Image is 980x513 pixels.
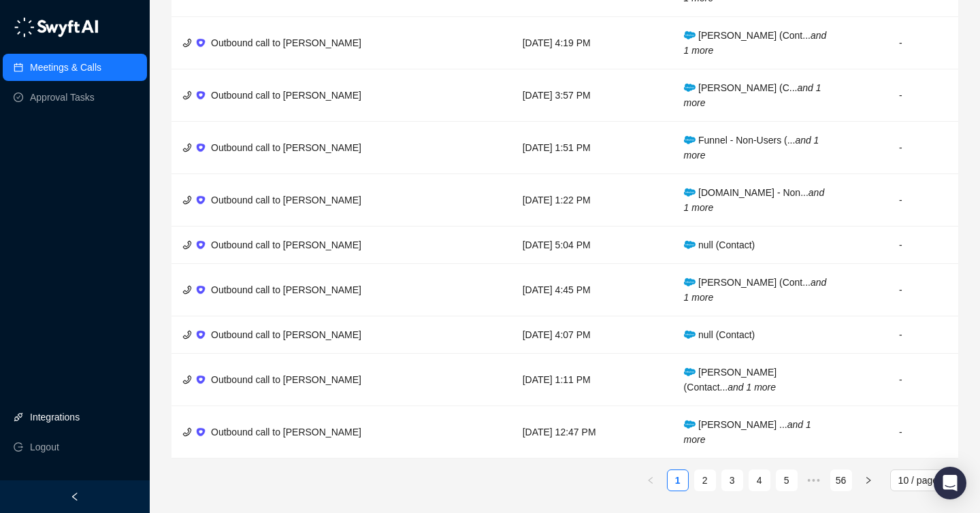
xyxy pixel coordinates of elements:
span: Outbound call to [PERSON_NAME] [211,284,361,295]
span: Outbound call to [PERSON_NAME] [211,239,361,250]
span: Outbound call to [PERSON_NAME] [211,142,361,153]
img: logo-05li4sbe.png [14,17,99,37]
a: 5 [777,470,797,491]
td: [DATE] 1:11 PM [512,354,673,406]
img: ix+ea6nV3o2uKgAAAABJRU5ErkJggg== [196,195,206,205]
span: Outbound call to [PERSON_NAME] [211,90,361,101]
span: phone [182,427,192,437]
td: [DATE] 1:22 PM [512,174,673,227]
span: phone [182,240,192,250]
span: [PERSON_NAME] (C... [684,82,821,108]
span: Funnel - Non-Users (... [684,135,819,161]
a: 1 [668,470,688,491]
span: phone [182,330,192,340]
i: and 1 more [684,82,821,108]
li: 2 [694,469,716,491]
span: Logout [30,433,59,461]
a: 56 [831,470,851,491]
li: 5 [776,469,798,491]
span: [PERSON_NAME] ... [684,419,811,445]
span: phone [182,195,192,205]
td: - [843,17,958,69]
i: and 1 more [684,419,811,445]
img: ix+ea6nV3o2uKgAAAABJRU5ErkJggg== [196,427,206,437]
span: [PERSON_NAME] (Contact... [684,367,777,393]
span: Outbound call to [PERSON_NAME] [211,37,361,48]
div: Open Intercom Messenger [934,467,966,499]
span: logout [14,442,23,452]
span: [PERSON_NAME] (Cont... [684,30,827,56]
li: 56 [830,469,852,491]
img: ix+ea6nV3o2uKgAAAABJRU5ErkJggg== [196,375,206,384]
td: [DATE] 12:47 PM [512,406,673,459]
i: and 1 more [684,30,827,56]
li: Next 5 Pages [803,469,825,491]
img: ix+ea6nV3o2uKgAAAABJRU5ErkJggg== [196,240,206,250]
span: Outbound call to [PERSON_NAME] [211,195,361,205]
button: right [857,469,879,491]
li: Next Page [857,469,879,491]
td: - [843,174,958,227]
span: [PERSON_NAME] (Cont... [684,277,827,303]
img: ix+ea6nV3o2uKgAAAABJRU5ErkJggg== [196,143,206,152]
li: 4 [749,469,770,491]
td: - [843,264,958,316]
a: Integrations [30,403,80,431]
a: Meetings & Calls [30,54,101,81]
td: - [843,316,958,354]
span: phone [182,285,192,295]
span: [DOMAIN_NAME] - Non... [684,187,825,213]
li: 1 [667,469,689,491]
i: and 1 more [684,135,819,161]
img: ix+ea6nV3o2uKgAAAABJRU5ErkJggg== [196,330,206,340]
span: Outbound call to [PERSON_NAME] [211,374,361,385]
td: [DATE] 1:51 PM [512,122,673,174]
td: - [843,69,958,122]
td: [DATE] 5:04 PM [512,227,673,264]
span: null (Contact) [684,329,755,340]
span: right [864,476,872,484]
span: Outbound call to [PERSON_NAME] [211,329,361,340]
td: - [843,227,958,264]
li: Previous Page [640,469,661,491]
a: 3 [722,470,742,491]
td: [DATE] 3:57 PM [512,69,673,122]
img: ix+ea6nV3o2uKgAAAABJRU5ErkJggg== [196,285,206,295]
td: - [843,354,958,406]
button: left [640,469,661,491]
span: null (Contact) [684,239,755,250]
a: 4 [749,470,770,491]
span: left [70,492,80,501]
span: phone [182,143,192,152]
td: - [843,122,958,174]
span: left [647,476,655,484]
td: - [843,406,958,459]
span: 10 / page [898,470,950,491]
a: Approval Tasks [30,84,95,111]
a: 2 [695,470,715,491]
li: 3 [721,469,743,491]
i: and 1 more [684,187,825,213]
span: ••• [803,469,825,491]
span: Outbound call to [PERSON_NAME] [211,427,361,437]
i: and 1 more [728,382,776,393]
td: [DATE] 4:07 PM [512,316,673,354]
td: [DATE] 4:45 PM [512,264,673,316]
span: phone [182,375,192,384]
span: phone [182,90,192,100]
img: ix+ea6nV3o2uKgAAAABJRU5ErkJggg== [196,38,206,48]
i: and 1 more [684,277,827,303]
img: ix+ea6nV3o2uKgAAAABJRU5ErkJggg== [196,90,206,100]
td: [DATE] 4:19 PM [512,17,673,69]
span: phone [182,38,192,48]
div: Page Size [890,469,958,491]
